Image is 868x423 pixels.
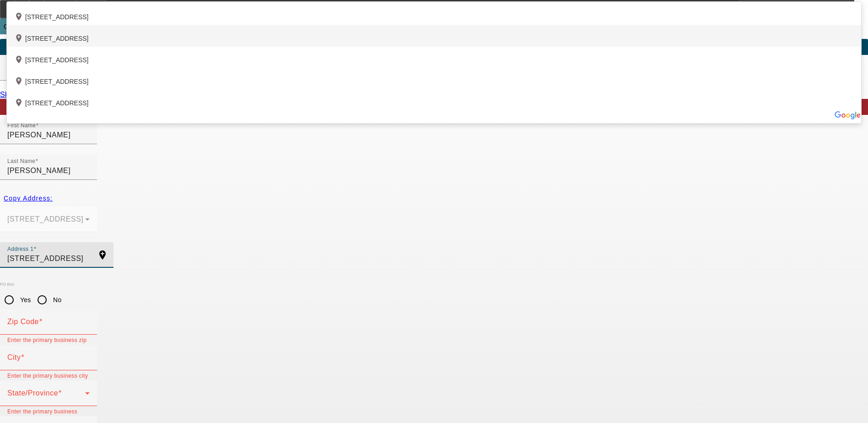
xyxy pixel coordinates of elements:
[18,295,31,304] label: Yes
[7,25,861,47] div: [STREET_ADDRESS]
[51,295,61,304] label: No
[7,158,35,164] mat-label: Last Name
[14,98,25,109] mat-icon: add_location
[7,353,21,361] mat-label: City
[14,33,25,44] mat-icon: add_location
[7,389,58,397] mat-label: State/Province
[7,335,90,354] mat-error: Enter the primary business zip code
[834,111,861,119] img: Powered by Google
[92,249,113,260] mat-icon: add_location
[7,246,33,252] mat-label: Address 1
[4,23,286,30] span: Opportunity / 092500246 / [PERSON_NAME] Sanitation Svc Inc / [PERSON_NAME]
[7,68,861,90] div: [STREET_ADDRESS]
[7,4,861,25] div: [STREET_ADDRESS]
[7,318,39,325] mat-label: Zip Code
[7,370,90,380] mat-error: Enter the primary business city
[7,47,861,68] div: [STREET_ADDRESS]
[14,76,25,87] mat-icon: add_location
[7,90,861,111] div: [STREET_ADDRESS]
[14,12,25,23] mat-icon: add_location
[14,55,25,66] mat-icon: add_location
[7,123,36,129] mat-label: First Name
